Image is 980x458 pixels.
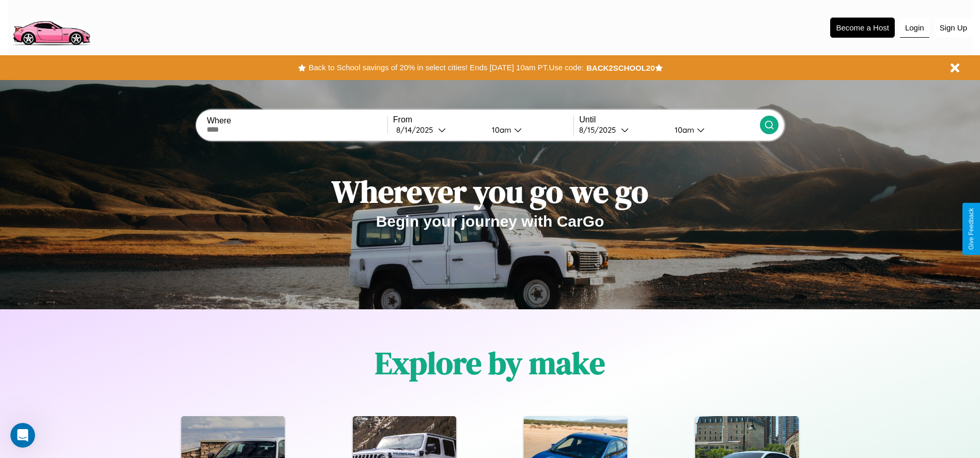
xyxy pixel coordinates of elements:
b: BACK2SCHOOL20 [586,64,655,72]
button: 10am [666,124,760,135]
label: Where [207,116,387,125]
button: Back to School savings of 20% in select cities! Ends [DATE] 10am PT.Use code: [306,60,586,75]
button: Sign Up [935,18,972,37]
label: From [393,115,573,124]
iframe: Intercom live chat [10,423,35,448]
div: Give Feedback [968,208,975,250]
button: 10am [484,124,574,135]
button: 8/14/2025 [393,124,484,135]
h1: Explore by make [375,342,605,384]
div: 10am [487,125,514,135]
img: logo [8,5,95,48]
button: Become a Host [830,18,895,38]
label: Until [579,115,759,124]
div: 8 / 14 / 2025 [396,125,438,135]
div: 10am [670,125,697,135]
button: Login [900,18,929,38]
div: 8 / 15 / 2025 [579,125,621,135]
